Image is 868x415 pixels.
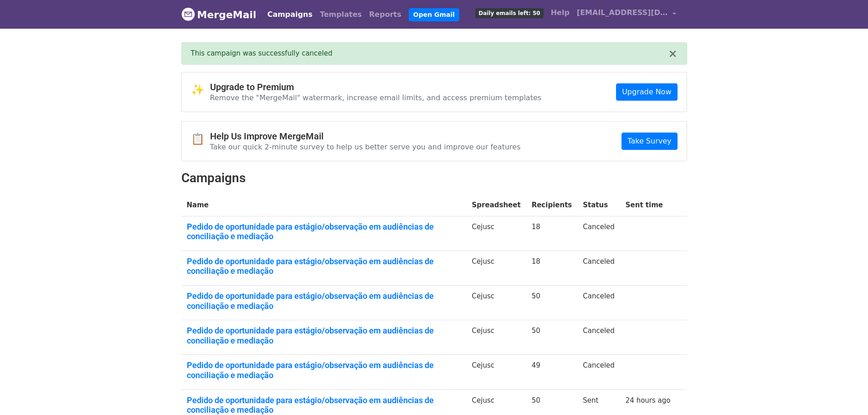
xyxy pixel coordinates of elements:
[577,355,620,389] td: Canceled
[472,4,547,22] a: Daily emails left: 50
[187,256,461,276] a: Pedido de oportunidade para estágio/observação em audiências de conciliação e mediação
[577,216,620,251] td: Canceled
[316,5,365,24] a: Templates
[187,395,461,415] a: Pedido de oportunidade para estágio/observação em audiências de conciliação e mediação
[210,142,521,152] p: Take our quick 2-minute survey to help us better serve you and improve our features
[191,48,668,59] div: This campaign was successfully canceled
[577,285,620,320] td: Canceled
[547,4,573,22] a: Help
[467,216,526,251] td: Cejusc
[210,82,542,92] h4: Upgrade to Premium
[577,7,668,18] span: [EMAIL_ADDRESS][DOMAIN_NAME]
[526,216,578,251] td: 18
[467,195,526,216] th: Spreadsheet
[526,320,578,355] td: 50
[181,5,257,24] a: MergeMail
[187,360,461,380] a: Pedido de oportunidade para estágio/observação em audiências de conciliação e mediação
[181,170,687,186] h2: Campaigns
[577,251,620,285] td: Canceled
[526,195,578,216] th: Recipients
[409,8,459,21] a: Open Gmail
[526,251,578,285] td: 18
[467,355,526,389] td: Cejusc
[191,83,210,97] span: ✨
[573,4,680,25] a: [EMAIL_ADDRESS][DOMAIN_NAME]
[187,291,461,311] a: Pedido de oportunidade para estágio/observação em audiências de conciliação e mediação
[210,93,542,102] p: Remove the "MergeMail" watermark, increase email limits, and access premium templates
[365,5,405,24] a: Reports
[626,396,671,405] a: 24 hours ago
[264,5,316,24] a: Campaigns
[210,131,521,142] h4: Help Us Improve MergeMail
[620,195,676,216] th: Sent time
[577,320,620,355] td: Canceled
[191,133,210,146] span: 📋
[181,195,467,216] th: Name
[668,48,677,59] button: ×
[475,8,543,18] span: Daily emails left: 50
[181,7,195,21] img: MergeMail logo
[616,83,677,101] a: Upgrade Now
[526,285,578,320] td: 50
[467,285,526,320] td: Cejusc
[577,195,620,216] th: Status
[467,251,526,285] td: Cejusc
[187,326,461,345] a: Pedido de oportunidade para estágio/observação em audiências de conciliação e mediação
[621,133,677,150] a: Take Survey
[526,355,578,389] td: 49
[467,320,526,355] td: Cejusc
[187,222,461,241] a: Pedido de oportunidade para estágio/observação em audiências de conciliação e mediação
